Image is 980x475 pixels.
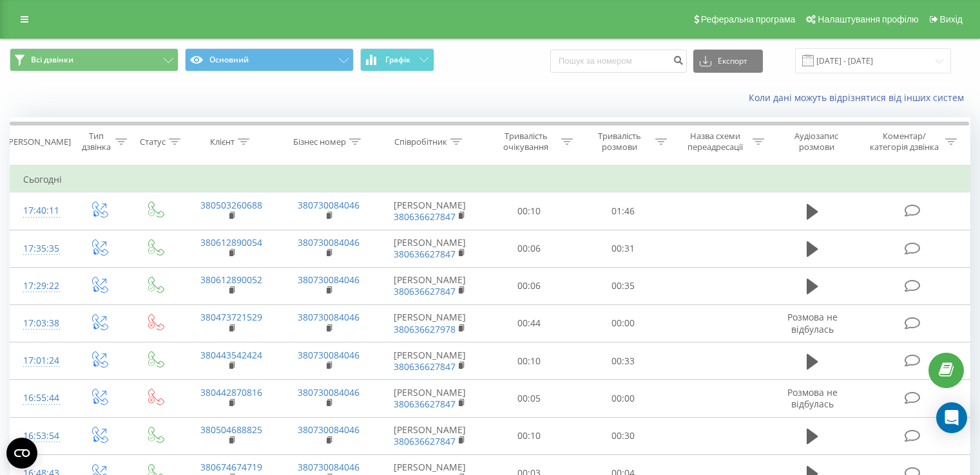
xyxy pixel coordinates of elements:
[394,360,456,373] a: 380636627847
[818,14,918,24] span: Налаштування профілю
[378,267,483,304] td: [PERSON_NAME]
[140,136,166,147] div: Статус
[378,380,483,417] td: [PERSON_NAME]
[682,131,749,153] div: Назва схеми переадресації
[867,131,942,153] div: Коментар/категорія дзвінка
[483,267,576,304] td: 00:06
[483,380,576,417] td: 00:05
[394,435,456,447] a: 380636627847
[298,386,360,398] a: 380730084046
[23,348,57,373] div: 17:01:24
[483,342,576,380] td: 00:10
[588,131,652,153] div: Тривалість розмови
[693,50,763,73] button: Експорт
[394,210,456,223] a: 380636627847
[200,461,262,473] a: 380674674719
[576,304,669,342] td: 00:00
[298,461,360,473] a: 380730084046
[200,274,262,286] a: 380612890052
[940,14,963,24] span: Вихід
[787,311,838,335] span: Розмова не відбулась
[779,131,854,153] div: Аудіозапис розмови
[483,230,576,267] td: 00:06
[483,304,576,342] td: 00:44
[378,304,483,342] td: [PERSON_NAME]
[200,199,262,211] a: 380503260688
[378,417,483,454] td: [PERSON_NAME]
[298,236,360,248] a: 380730084046
[6,438,37,469] button: Open CMP widget
[298,424,360,436] a: 380730084046
[298,349,360,361] a: 380730084046
[298,274,360,286] a: 380730084046
[576,417,669,454] td: 00:30
[749,91,970,104] a: Коли дані можуть відрізнятися вiд інших систем
[787,386,838,410] span: Розмова не відбулась
[23,274,57,299] div: 17:29:22
[394,285,456,297] a: 380636627847
[23,236,57,261] div: 17:35:35
[576,342,669,380] td: 00:33
[23,311,57,336] div: 17:03:38
[378,342,483,380] td: [PERSON_NAME]
[200,349,262,361] a: 380443542424
[200,236,262,248] a: 380612890054
[298,199,360,211] a: 380730084046
[200,311,262,323] a: 380473721529
[31,55,73,65] span: Всі дзвінки
[394,136,447,147] div: Співробітник
[394,248,456,260] a: 380636627847
[6,136,71,147] div: [PERSON_NAME]
[293,136,346,147] div: Бізнес номер
[394,323,456,335] a: 380636627978
[483,417,576,454] td: 00:10
[210,136,235,147] div: Клієнт
[298,311,360,323] a: 380730084046
[200,424,262,436] a: 380504688825
[494,131,559,153] div: Тривалість очікування
[394,398,456,410] a: 380636627847
[23,424,57,449] div: 16:53:54
[550,50,687,73] input: Пошук за номером
[81,131,111,153] div: Тип дзвінка
[10,167,970,192] td: Сьогодні
[576,230,669,267] td: 00:31
[10,48,178,71] button: Всі дзвінки
[185,48,354,71] button: Основний
[483,192,576,230] td: 00:10
[701,14,796,24] span: Реферальна програма
[576,267,669,304] td: 00:35
[23,386,57,411] div: 16:55:44
[378,192,483,230] td: [PERSON_NAME]
[360,48,434,71] button: Графік
[576,380,669,417] td: 00:00
[936,402,967,433] div: Open Intercom Messenger
[576,192,669,230] td: 01:46
[200,386,262,398] a: 380442870816
[385,55,410,64] span: Графік
[378,230,483,267] td: [PERSON_NAME]
[23,198,57,223] div: 17:40:11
